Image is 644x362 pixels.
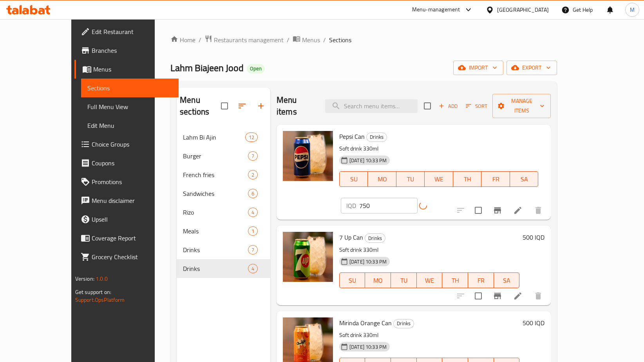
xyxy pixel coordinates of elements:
[183,208,248,217] div: Rizo
[396,171,425,187] button: TU
[92,158,173,168] span: Coupons
[453,61,503,75] button: import
[471,275,491,286] span: FR
[323,35,326,45] li: /
[183,245,248,254] span: Drinks
[459,63,497,73] span: import
[513,63,551,73] span: export
[287,35,289,45] li: /
[204,35,284,45] a: Restaurants management
[488,287,507,305] button: Branch-specific-item
[248,152,257,160] span: 7
[92,196,173,205] span: Menu disclaimer
[248,246,257,254] span: 7
[74,60,179,79] a: Menus
[247,65,265,72] span: Open
[466,102,487,111] span: Sort
[339,317,392,329] span: Mirinda Orange Can
[248,208,258,217] div: items
[468,272,494,288] button: FR
[630,5,635,14] span: M
[339,272,365,288] button: SU
[75,295,125,305] a: Support.OpsPlatform
[368,275,388,286] span: MO
[339,330,519,340] p: Soft drink 330ml
[420,275,440,286] span: WE
[368,171,396,187] button: MO
[436,100,461,112] span: Add item
[359,198,418,213] input: Please enter price
[81,97,179,116] a: Full Menu View
[183,264,248,273] span: Drinks
[529,201,548,220] button: delete
[470,202,487,219] span: Select to update
[302,35,320,45] span: Menus
[346,258,390,265] span: [DATE] 10:33 PM
[170,35,195,45] a: Home
[339,171,368,187] button: SU
[507,61,557,75] button: export
[92,215,173,224] span: Upsell
[365,234,385,243] span: Drinks
[283,232,333,282] img: 7 Up Can
[74,247,179,266] a: Grocery Checklist
[529,287,548,305] button: delete
[346,201,356,210] p: IQD
[394,319,414,328] span: Drinks
[445,275,465,286] span: TH
[436,100,461,112] button: Add
[92,140,173,149] span: Choice Groups
[177,128,270,147] div: Lahm Bi Ajin12
[74,210,179,229] a: Upsell
[214,35,284,45] span: Restaurants management
[183,133,245,142] span: Lahm Bi Ajin
[513,206,523,215] a: Edit menu item
[92,252,173,262] span: Grocery Checklist
[245,133,258,142] div: items
[394,275,414,286] span: TU
[81,79,179,97] a: Sections
[96,274,108,284] span: 1.0.0
[183,226,248,236] span: Meals
[246,134,257,141] span: 12
[177,203,270,222] div: Rizo4
[248,264,258,273] div: items
[339,131,365,142] span: Pepsi Can
[456,174,479,185] span: TH
[170,59,244,77] span: Lahm Biajeen Jood
[248,170,258,179] div: items
[428,174,450,185] span: WE
[180,94,221,118] h2: Menu sections
[75,274,94,284] span: Version:
[510,171,539,187] button: SA
[92,177,173,186] span: Promotions
[497,5,549,14] div: [GEOGRAPHIC_DATA]
[81,116,179,135] a: Edit Menu
[391,272,417,288] button: TU
[87,83,173,93] span: Sections
[523,317,545,328] h6: 500 IQD
[371,174,393,185] span: MO
[183,151,248,161] span: Burger
[74,172,179,191] a: Promotions
[216,98,233,114] span: Select all sections
[248,209,257,216] span: 4
[513,291,523,301] a: Edit menu item
[248,228,257,235] span: 1
[74,41,179,60] a: Branches
[523,232,545,243] h6: 500 IQD
[366,133,387,142] div: Drinks
[367,133,387,142] span: Drinks
[412,5,460,14] div: Menu-management
[481,171,510,187] button: FR
[248,265,257,272] span: 4
[74,22,179,41] a: Edit Restaurant
[400,174,422,185] span: TU
[499,96,545,116] span: Manage items
[170,35,557,45] nav: breadcrumb
[183,189,248,198] span: Sandwiches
